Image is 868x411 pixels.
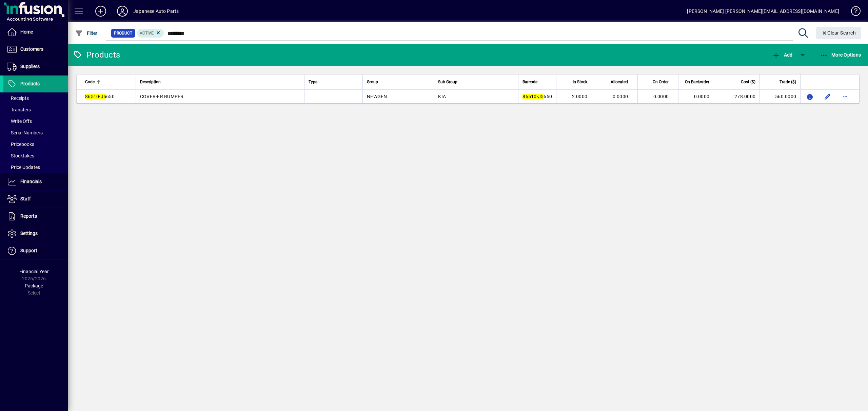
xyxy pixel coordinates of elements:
[7,95,29,101] span: Receipts
[741,78,755,86] span: Cost ($)
[822,30,856,36] span: Clear Search
[683,78,715,86] div: On Backorder
[3,191,68,208] a: Staff
[7,165,40,170] span: Price Updates
[75,30,98,36] span: Filter
[759,90,800,103] td: 560.0000
[846,1,860,23] a: Knowledge Base
[20,64,40,69] span: Suppliers
[114,30,132,37] span: Product
[572,94,588,99] span: 2.0000
[719,90,759,103] td: 278.0000
[7,107,31,112] span: Transfers
[522,78,552,86] div: Barcode
[3,242,68,259] a: Support
[3,150,68,161] a: Stocktakes
[20,81,40,86] span: Products
[20,213,37,219] span: Reports
[438,94,446,99] span: KIA
[20,179,42,184] span: Financials
[367,78,378,86] span: Group
[73,27,99,39] button: Filter
[7,153,34,158] span: Stocktakes
[780,78,796,86] span: Trade ($)
[140,94,184,99] span: COVER-FR BUMPER
[522,94,544,99] em: 86510-J5
[642,78,675,86] div: On Order
[25,283,43,288] span: Package
[772,52,792,58] span: Add
[685,78,709,86] span: On Backorder
[20,46,43,52] span: Customers
[601,78,634,86] div: Allocated
[3,104,68,115] a: Transfers
[140,78,161,86] span: Description
[20,196,31,201] span: Staff
[3,161,68,173] a: Price Updates
[3,24,68,41] a: Home
[85,78,95,86] span: Code
[653,94,669,99] span: 0.0000
[112,5,133,17] button: Profile
[140,31,154,36] span: Active
[85,94,115,99] span: 650
[367,78,430,86] div: Group
[85,78,115,86] div: Code
[7,142,34,147] span: Pricebooks
[3,41,68,58] a: Customers
[818,49,863,61] button: More Options
[73,49,120,60] div: Products
[309,78,358,86] div: Type
[20,248,37,253] span: Support
[367,94,387,99] span: NEWGEN
[573,78,587,86] span: In Stock
[3,208,68,225] a: Reports
[840,91,851,102] button: More options
[140,78,300,86] div: Description
[3,173,68,190] a: Financials
[822,91,833,102] button: Edit
[613,94,628,99] span: 0.0000
[133,6,179,17] div: Japanese Auto Parts
[816,27,862,39] button: Clear
[3,127,68,138] a: Serial Numbers
[438,78,457,86] span: Sub Group
[770,49,794,61] button: Add
[20,29,33,35] span: Home
[19,269,49,274] span: Financial Year
[3,92,68,104] a: Receipts
[137,29,164,38] mat-chip: Activation Status: Active
[687,6,839,17] div: [PERSON_NAME] [PERSON_NAME][EMAIL_ADDRESS][DOMAIN_NAME]
[7,130,43,135] span: Serial Numbers
[85,94,106,99] em: 86510-J5
[3,115,68,127] a: Write Offs
[694,94,710,99] span: 0.0000
[90,5,112,17] button: Add
[522,94,552,99] span: 650
[7,118,32,124] span: Write Offs
[3,138,68,150] a: Pricebooks
[309,78,317,86] span: Type
[3,225,68,242] a: Settings
[3,58,68,75] a: Suppliers
[560,78,593,86] div: In Stock
[522,78,537,86] span: Barcode
[438,78,514,86] div: Sub Group
[653,78,669,86] span: On Order
[820,52,861,58] span: More Options
[20,231,38,236] span: Settings
[611,78,628,86] span: Allocated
